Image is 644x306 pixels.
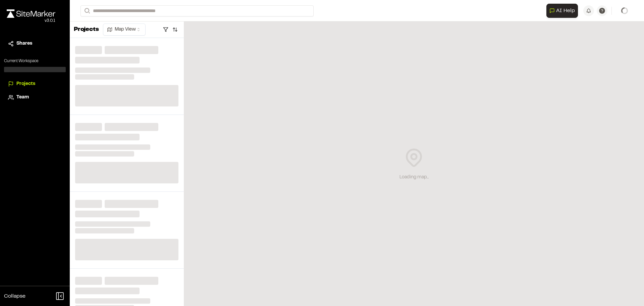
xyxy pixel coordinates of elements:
[16,40,32,47] span: Shares
[546,4,578,18] button: Open AI Assistant
[16,94,29,101] span: Team
[546,4,581,18] div: Open AI Assistant
[4,58,66,64] p: Current Workspace
[7,9,55,18] img: rebrand.png
[8,80,62,88] a: Projects
[16,80,35,88] span: Projects
[4,292,25,300] span: Collapse
[74,25,99,34] p: Projects
[7,18,55,24] div: Oh geez...please don't...
[8,40,62,47] a: Shares
[8,94,62,101] a: Team
[399,174,429,181] div: Loading map...
[80,5,93,16] button: Search
[556,7,575,15] span: AI Help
